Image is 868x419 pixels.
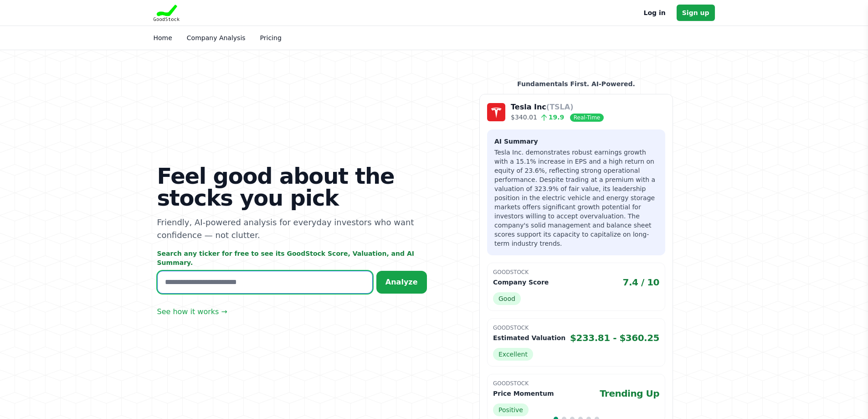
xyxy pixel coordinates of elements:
[260,34,282,41] a: Pricing
[511,102,604,113] p: Tesla Inc
[385,278,418,286] span: Analyze
[157,216,427,242] p: Friendly, AI-powered analysis for everyday investors who want confidence — not clutter.
[493,324,659,331] p: GoodStock
[493,278,549,287] p: Company Score
[154,34,172,41] a: Home
[493,380,659,387] p: GoodStock
[157,306,227,317] a: See how it works →
[487,103,505,121] img: Company Logo
[623,276,660,289] span: 7.4 / 10
[537,114,564,121] span: 19.9
[570,114,604,122] span: Real-Time
[511,113,604,122] p: $340.01
[493,292,521,305] span: Good
[494,148,658,248] p: Tesla Inc. demonstrates robust earnings growth with a 15.1% increase in EPS and a high return on ...
[494,137,658,146] h3: AI Summary
[187,34,246,41] a: Company Analysis
[493,348,533,361] span: Excellent
[493,333,565,342] p: Estimated Valuation
[493,389,554,398] p: Price Momentum
[376,271,427,294] button: Analyze
[570,331,659,344] span: $233.81 - $360.25
[157,249,427,267] p: Search any ticker for free to see its GoodStock Score, Valuation, and AI Summary.
[154,5,180,21] img: Goodstock Logo
[546,103,574,111] span: (TSLA)
[493,403,529,416] span: Positive
[600,387,659,400] span: Trending Up
[157,165,427,209] h1: Feel good about the stocks you pick
[677,5,715,21] a: Sign up
[644,7,666,18] a: Log in
[493,269,659,276] p: GoodStock
[479,79,673,88] p: Fundamentals First. AI-Powered.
